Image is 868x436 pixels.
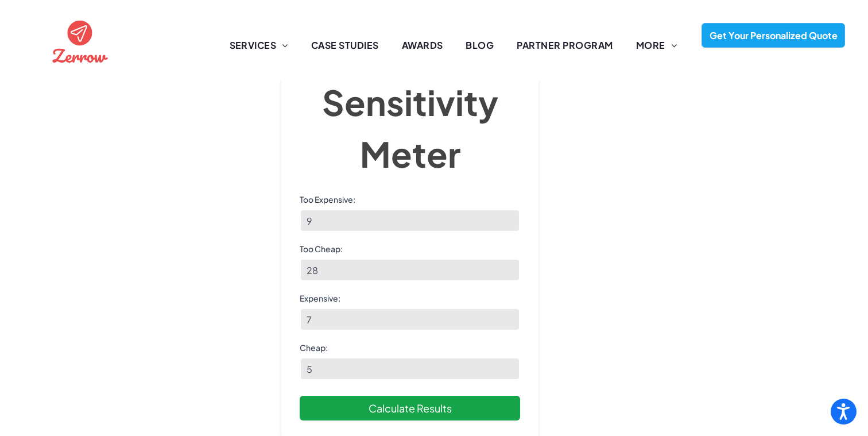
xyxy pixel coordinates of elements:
[300,258,520,281] input: Enter amount
[505,38,624,52] a: PARTNER PROGRAM
[390,38,455,52] a: AWARDS
[625,38,688,52] a: MORE
[300,292,520,304] label: Expensive:
[454,38,505,52] a: BLOG
[300,357,520,380] input: Enter amount
[300,396,520,420] button: Calculate Results
[49,10,111,72] img: the logo for zernow is a red circle with an airplane in it .
[706,24,842,47] span: Get Your Personalized Quote
[300,25,520,180] h2: Price Sensitivity Meter
[300,194,520,205] label: Too Expensive:
[300,209,520,232] input: Enter amount
[702,23,845,48] a: Get Your Personalized Quote
[218,38,300,52] a: SERVICES
[300,243,520,254] label: Too Cheap:
[300,38,390,52] a: CASE STUDIES
[300,342,520,353] label: Cheap:
[300,308,520,331] input: Enter amount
